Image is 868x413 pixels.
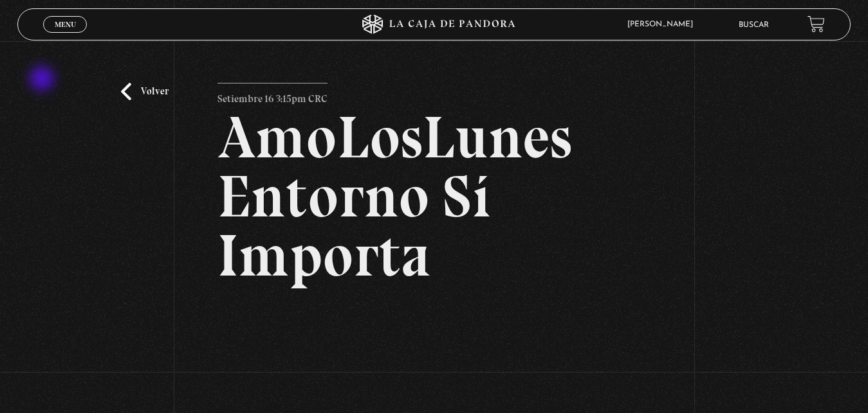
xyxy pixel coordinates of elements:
[121,83,169,100] a: Volver
[739,21,769,29] a: Buscar
[217,83,328,109] p: Setiembre 16 3:15pm CRC
[50,31,80,40] span: Cerrar
[55,21,76,28] span: Menu
[621,21,706,28] span: [PERSON_NAME]
[217,108,651,285] h2: AmoLosLunes Entorno Sí Importa
[808,15,825,33] a: View your shopping cart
